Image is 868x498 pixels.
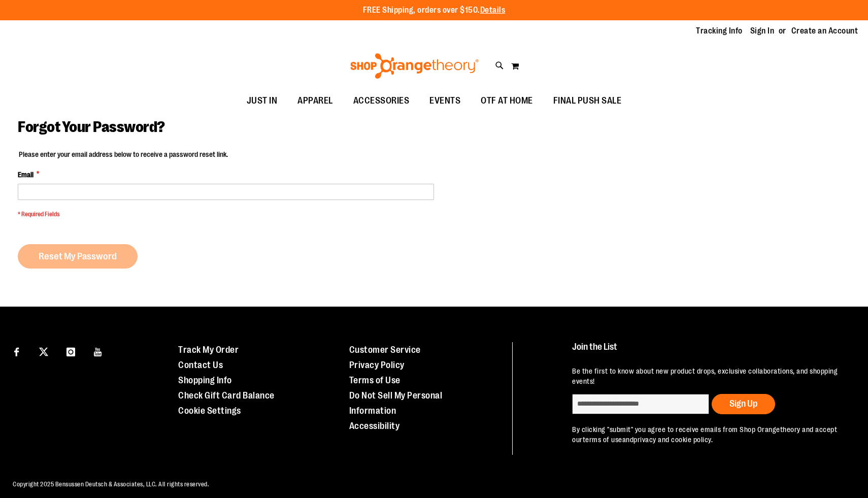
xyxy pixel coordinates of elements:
[18,118,165,136] span: Forgot Your Password?
[419,89,471,113] a: EVENTS
[343,89,420,113] a: ACCESSORIES
[39,347,48,356] img: Twitter
[35,342,53,360] a: Visit our X page
[18,210,434,219] span: * Required Fields
[572,424,846,445] p: By clicking "submit" you agree to receive emails from Shop Orangetheory and accept our and
[583,436,622,444] a: terms of use
[287,89,343,113] a: APPAREL
[178,390,275,401] a: Check Gift Card Balance
[633,436,713,444] a: privacy and cookie policy.
[349,421,400,431] a: Accessibility
[572,342,846,361] h4: Join the List
[696,25,743,37] a: Tracking Info
[349,345,421,355] a: Customer Service
[791,25,858,37] a: Create an Account
[13,481,209,488] span: Copyright 2025 Bensussen Deutsch & Associates, LLC. All rights reserved.
[8,342,25,360] a: Visit our Facebook page
[480,6,506,15] a: Details
[471,89,543,113] a: OTF AT HOME
[712,394,775,414] button: Sign Up
[429,89,460,112] span: EVENTS
[18,170,34,180] span: Email
[572,366,846,386] p: Be the first to know about new product drops, exclusive collaborations, and shopping events!
[62,342,80,360] a: Visit our Instagram page
[89,342,107,360] a: Visit our Youtube page
[543,89,632,113] a: FINAL PUSH SALE
[178,345,239,355] a: Track My Order
[349,360,405,370] a: Privacy Policy
[178,360,223,370] a: Contact Us
[237,89,288,113] a: JUST IN
[18,149,229,159] legend: Please enter your email address below to receive a password reset link.
[247,89,278,112] span: JUST IN
[349,53,480,79] img: Shop Orangetheory
[178,375,232,385] a: Shopping Info
[297,89,333,112] span: APPAREL
[481,89,533,112] span: OTF AT HOME
[349,390,443,416] a: Do Not Sell My Personal Information
[363,5,506,16] p: FREE Shipping, orders over $150.
[572,394,709,414] input: enter email
[349,375,400,385] a: Terms of Use
[750,25,775,37] a: Sign In
[178,406,241,416] a: Cookie Settings
[553,89,622,112] span: FINAL PUSH SALE
[729,399,757,409] span: Sign Up
[353,89,410,112] span: ACCESSORIES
